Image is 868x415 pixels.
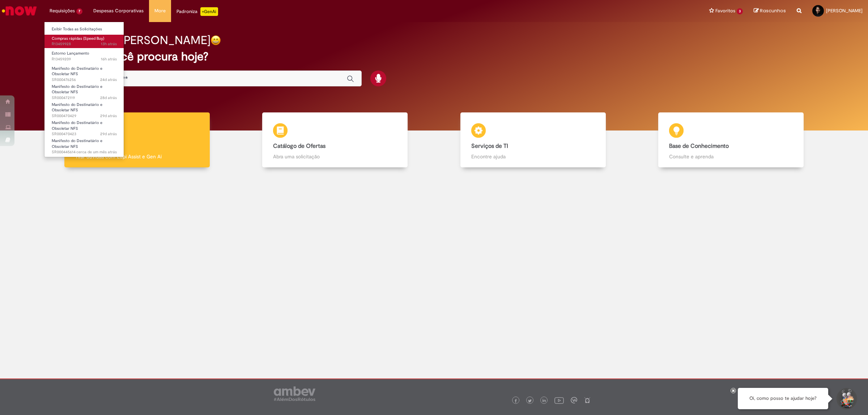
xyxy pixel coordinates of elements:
span: 13h atrás [101,41,117,47]
span: 3 [737,8,743,14]
a: Tirar dúvidas Tirar dúvidas com Lupi Assist e Gen Ai [38,112,236,168]
p: Encontre ajuda [471,153,595,160]
span: R13459209 [52,56,117,62]
button: Iniciar Conversa de Suporte [835,388,857,410]
span: Manifesto do Destinatário e Obsoletar NFS [52,66,102,77]
span: Estorno Lançamento [52,51,89,56]
span: cerca de um mês atrás [76,149,117,155]
time: 28/08/2025 19:09:00 [101,41,117,47]
img: logo_footer_workplace.png [571,397,577,403]
a: Aberto SR000472119 : Manifesto do Destinatário e Obsoletar NFS [44,83,124,98]
div: Padroniza [176,7,218,16]
img: logo_footer_ambev_rotulo_gray.png [274,386,315,401]
p: Abra uma solicitação [273,153,397,160]
span: Manifesto do Destinatário e Obsoletar NFS [52,138,102,149]
span: Manifesto do Destinatário e Obsoletar NFS [52,120,102,131]
a: Serviços de TI Encontre ajuda [434,112,632,168]
a: Aberto SR000445614 : Manifesto do Destinatário e Obsoletar NFS [44,137,124,153]
ul: Requisições [44,22,124,157]
time: 01/08/2025 15:03:52 [100,95,117,100]
a: Aberto R13459209 : Estorno Lançamento [44,50,124,63]
span: Rascunhos [760,7,786,14]
span: [PERSON_NAME] [826,8,863,14]
span: SR000470423 [52,131,117,137]
span: R13459928 [52,41,117,47]
span: 24d atrás [100,77,117,82]
a: Aberto SR000470429 : Manifesto do Destinatário e Obsoletar NFS [44,101,124,116]
img: logo_footer_linkedin.png [542,399,546,403]
h2: Bom dia, [PERSON_NAME] [72,34,210,47]
b: Serviços de TI [471,142,508,150]
a: Aberto R13459928 : Compras rápidas (Speed Buy) [44,35,124,48]
span: 7 [76,8,82,14]
span: More [154,7,166,14]
span: 29d atrás [100,113,117,119]
img: logo_footer_naosei.png [584,397,591,403]
img: happy-face.png [210,35,221,46]
img: ServiceNow [1,4,38,18]
b: Catálogo de Ofertas [273,142,325,150]
p: Tirar dúvidas com Lupi Assist e Gen Ai [75,153,199,160]
img: logo_footer_facebook.png [514,399,518,403]
span: SR000472119 [52,95,117,101]
span: Despesas Corporativas [93,7,144,14]
p: +GenAi [200,7,218,16]
span: Manifesto do Destinatário e Obsoletar NFS [52,84,102,95]
a: Base de Conhecimento Consulte e aprenda [632,112,830,168]
span: Compras rápidas (Speed Buy) [52,36,104,41]
span: 16h atrás [101,56,117,62]
a: Catálogo de Ofertas Abra uma solicitação [236,112,434,168]
time: 05/08/2025 10:02:34 [100,77,117,82]
a: Rascunhos [754,8,786,14]
div: Oi, como posso te ajudar hoje? [738,388,828,409]
time: 28/08/2025 16:36:22 [101,56,117,62]
span: SR000445614 [52,149,117,155]
img: logo_footer_youtube.png [554,395,564,405]
span: 29d atrás [100,131,117,137]
span: SR000470429 [52,113,117,119]
time: 21/07/2025 11:23:53 [76,149,117,155]
span: Requisições [50,7,75,14]
h2: O que você procura hoje? [72,50,796,63]
span: SR000476256 [52,77,117,83]
img: logo_footer_twitter.png [528,399,532,403]
a: Exibir Todas as Solicitações [44,25,124,33]
span: Manifesto do Destinatário e Obsoletar NFS [52,102,102,113]
b: Base de Conhecimento [669,142,729,150]
span: 28d atrás [100,95,117,100]
time: 31/07/2025 16:56:53 [100,131,117,137]
a: Aberto SR000476256 : Manifesto do Destinatário e Obsoletar NFS [44,65,124,80]
p: Consulte e aprenda [669,153,793,160]
time: 31/07/2025 17:01:21 [100,113,117,119]
span: Favoritos [715,7,735,14]
a: Aberto SR000470423 : Manifesto do Destinatário e Obsoletar NFS [44,119,124,134]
